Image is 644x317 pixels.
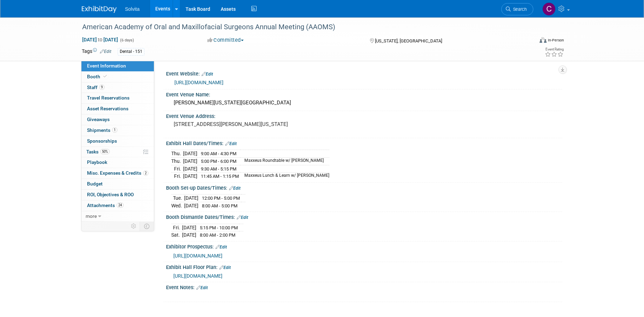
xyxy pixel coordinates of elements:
span: ROI, Objectives & ROO [87,192,134,197]
td: Maxxeus Lunch & Learn w/ [PERSON_NAME] [240,173,329,180]
div: Event Rating [545,48,564,51]
span: Tasks [86,149,110,154]
span: to [97,37,103,42]
td: Fri. [171,224,182,231]
img: Format-Inperson.png [540,37,547,43]
span: 5:15 PM - 10:00 PM [200,225,238,230]
a: Edit [237,215,248,220]
span: Solvita [125,6,140,12]
span: Attachments [87,203,124,208]
span: Staff [87,85,104,90]
span: 1 [112,127,117,133]
span: Misc. Expenses & Credits [87,170,148,176]
td: Tags [82,48,111,56]
a: Edit [202,72,213,77]
a: [URL][DOMAIN_NAME] [174,80,223,85]
div: Booth Set-up Dates/Times: [166,183,562,192]
a: [URL][DOMAIN_NAME] [173,253,222,259]
span: 2 [143,171,148,176]
div: Exhibit Hall Dates/Times: [166,138,562,147]
td: [DATE] [182,231,196,239]
span: (6 days) [119,38,134,42]
span: Search [511,7,527,12]
td: Thu. [171,150,183,158]
td: [DATE] [183,173,197,180]
span: Asset Reservations [87,106,128,111]
span: Travel Reservations [87,95,129,101]
span: 8:00 AM - 5:00 PM [202,203,237,208]
span: 12:00 PM - 5:00 PM [202,196,240,201]
a: Edit [100,49,111,54]
div: Event Notes: [166,282,562,291]
a: Edit [225,141,237,146]
a: Giveaways [81,114,154,125]
a: Search [501,3,533,15]
button: Committed [205,37,246,44]
a: Misc. Expenses & Credits2 [81,168,154,179]
td: Toggle Event Tabs [140,222,154,231]
span: 24 [117,203,124,208]
span: 9:30 AM - 5:15 PM [201,166,236,172]
span: 9 [99,85,104,90]
a: Event Information [81,61,154,71]
td: [DATE] [183,165,197,173]
span: [DATE] [DATE] [82,37,118,43]
a: Attachments24 [81,200,154,211]
a: Booth [81,72,154,82]
div: Dental - 151 [118,48,144,55]
span: 50% [100,149,110,154]
a: Shipments1 [81,125,154,136]
span: 11:45 AM - 1:15 PM [201,174,239,179]
td: Tue. [171,195,184,202]
div: Exhibit Hall Floor Plan: [166,262,562,271]
a: Playbook [81,157,154,168]
span: Playbook [87,159,107,165]
pre: [STREET_ADDRESS][PERSON_NAME][US_STATE] [174,121,323,127]
td: [DATE] [184,202,198,209]
td: [DATE] [183,150,197,158]
a: Edit [219,265,231,270]
a: more [81,211,154,222]
div: Booth Dismantle Dates/Times: [166,212,562,221]
td: Fri. [171,173,183,180]
a: ROI, Objectives & ROO [81,190,154,200]
td: Sat. [171,231,182,239]
a: Sponsorships [81,136,154,146]
td: Wed. [171,202,184,209]
a: Edit [215,245,227,249]
a: Staff9 [81,82,154,93]
a: Edit [229,186,241,191]
span: Event Information [87,63,126,69]
td: [DATE] [184,195,198,202]
span: more [86,213,97,219]
span: 8:00 AM - 2:00 PM [200,232,235,238]
a: Edit [196,285,208,290]
td: [DATE] [182,224,196,231]
span: [US_STATE], [GEOGRAPHIC_DATA] [375,38,442,43]
td: Fri. [171,165,183,173]
a: [URL][DOMAIN_NAME] [173,273,222,279]
a: Asset Reservations [81,104,154,114]
td: Personalize Event Tab Strip [128,222,140,231]
a: Tasks50% [81,147,154,157]
span: 5:00 PM - 6:00 PM [201,159,236,164]
td: Thu. [171,158,183,165]
span: Booth [87,74,108,79]
div: Exhibitor Prospectus: [166,241,562,251]
a: Travel Reservations [81,93,154,103]
img: Cindy Miller [542,2,556,16]
td: Maxxeus Roundtable w/ [PERSON_NAME] [240,158,329,165]
div: Event Website: [166,69,562,78]
div: Event Format [492,36,564,47]
i: Booth reservation complete [103,74,107,78]
div: American Academy of Oral and Maxillofacial Surgeons Annual Meeting (AAOMS) [80,21,523,33]
span: Sponsorships [87,138,117,144]
img: ExhibitDay [82,6,117,13]
a: Budget [81,179,154,189]
span: Giveaways [87,117,110,122]
span: 9:00 AM - 4:30 PM [201,151,236,156]
div: [PERSON_NAME][US_STATE][GEOGRAPHIC_DATA] [171,97,557,108]
span: Shipments [87,127,117,133]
